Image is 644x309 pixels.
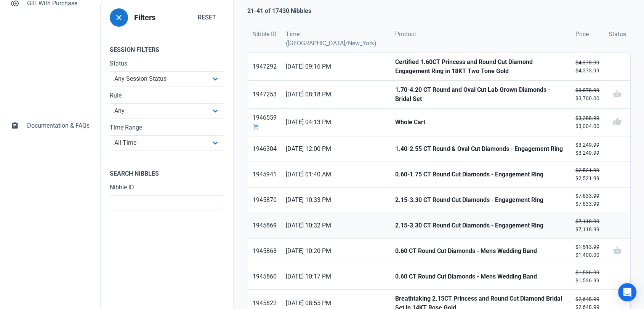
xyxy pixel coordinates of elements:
span: [DATE] 10:32 PM [286,221,386,230]
a: 2.15-3.30 CT Round Cut Diamonds - Engagement Ring [391,213,571,238]
span: [DATE] 10:17 PM [286,272,386,281]
s: $3,288.99 [575,115,599,121]
s: $3,878.99 [575,87,599,93]
a: [DATE] 10:32 PM [281,213,391,238]
small: $3,004.00 [575,114,599,130]
a: 1945870 [248,187,281,213]
button: Reset [190,10,224,25]
strong: 2.15-3.30 CT Round Cut Diamonds - Engagement Ring [395,221,566,230]
s: $4,373.99 [575,59,599,66]
span: [DATE] 04:13 PM [286,118,386,127]
a: 1945941 [248,162,281,187]
a: $3,878.99$3,700.00 [571,81,604,108]
a: thumb_up [604,109,630,136]
small: $1,536.99 [575,269,599,285]
span: Product [395,30,416,39]
button: close [110,8,128,27]
a: Whole Cart [391,109,571,136]
strong: 1.70-4.20 CT Round and Oval Cut Lab Grown Diamonds - Bridal Set [395,85,566,104]
p: 21-41 of 17430 Nibbles [247,6,311,16]
span: Time ([GEOGRAPHIC_DATA]/New_York) [286,30,386,48]
a: $3,249.99$3,249.99 [571,136,604,162]
a: $1,536.99$1,536.99 [571,264,604,289]
s: $3,249.99 [575,142,599,148]
strong: 0.60 CT Round Cut Diamonds - Mens Wedding Band [395,247,566,256]
a: $2,521.99$2,521.99 [571,162,604,187]
a: [DATE] 08:18 PM [281,81,391,108]
a: [DATE] 01:40 AM [281,162,391,187]
a: 0.60 CT Round Cut Diamonds - Mens Wedding Band [391,264,571,289]
legend: Search Nibbles [101,160,233,183]
span: close [114,13,123,22]
a: 2.15-3.30 CT Round Cut Diamonds - Engagement Ring [391,187,571,213]
label: Rule [110,91,224,100]
small: $7,118.99 [575,218,599,234]
a: $4,373.99$4,373.99 [571,53,604,80]
span: shopping_basket [612,89,622,98]
a: 1.40-2.55 CT Round & Oval Cut Diamonds - Engagement Ring [391,136,571,162]
a: 1946559shopping_cart [248,109,281,136]
div: Open Intercom Messenger [618,283,636,301]
a: $3,288.99$3,004.00 [571,109,604,136]
span: thumb_up [612,117,622,126]
strong: 0.60 CT Round Cut Diamonds - Mens Wedding Band [395,272,566,281]
a: 1945869 [248,213,281,238]
small: $3,249.99 [575,141,599,157]
span: [DATE] 01:40 AM [286,170,386,179]
span: Price [575,30,589,39]
span: Status [609,30,626,39]
a: 1945863 [248,239,281,264]
span: [DATE] 08:18 PM [286,90,386,99]
a: 0.60 CT Round Cut Diamonds - Mens Wedding Band [391,239,571,264]
strong: 0.60-1.75 CT Round Cut Diamonds - Engagement Ring [395,170,566,179]
small: $1,400.00 [575,243,599,259]
a: [DATE] 10:20 PM [281,239,391,264]
small: $7,633.99 [575,192,599,208]
span: [DATE] 09:16 PM [286,62,386,71]
span: [DATE] 10:33 PM [286,195,386,205]
a: 1947253 [248,81,281,108]
label: Time Range [110,123,224,132]
span: shopping_basket [612,246,622,255]
a: shopping_basket [604,239,630,264]
a: Certified 1.60CT Princess and Round Cut Diamond Engagement Ring in 18KT Two Tone Gold [391,53,571,80]
s: $1,536.99 [575,269,599,275]
label: Nibble ID [110,183,224,192]
s: $2,648.99 [575,296,599,302]
a: assignmentDocumentation & FAQs [6,117,94,135]
a: [DATE] 09:16 PM [281,53,391,80]
legend: Session Filters [101,36,233,59]
a: 1946304 [248,136,281,162]
a: $1,513.99$1,400.00 [571,239,604,264]
s: $1,513.99 [575,244,599,250]
strong: 2.15-3.30 CT Round Cut Diamonds - Engagement Ring [395,195,566,205]
span: assignment [11,121,19,129]
s: $7,118.99 [575,218,599,224]
a: [DATE] 10:17 PM [281,264,391,289]
small: $2,521.99 [575,167,599,183]
a: $7,633.99$7,633.99 [571,187,604,213]
span: [DATE] 12:00 PM [286,144,386,154]
span: Nibble ID [252,30,277,39]
label: Status [110,59,224,68]
span: Documentation & FAQs [27,121,90,130]
a: shopping_basket [604,81,630,108]
span: Reset [198,13,216,22]
a: [DATE] 10:33 PM [281,187,391,213]
a: 1945860 [248,264,281,289]
small: $3,700.00 [575,86,599,102]
s: $7,633.99 [575,193,599,199]
a: 0.60-1.75 CT Round Cut Diamonds - Engagement Ring [391,162,571,187]
span: shopping_cart [253,123,260,130]
h3: Filters [134,13,155,22]
strong: 1.40-2.55 CT Round & Oval Cut Diamonds - Engagement Ring [395,144,566,154]
a: $7,118.99$7,118.99 [571,213,604,238]
span: [DATE] 10:20 PM [286,247,386,256]
a: [DATE] 12:00 PM [281,136,391,162]
a: 1.70-4.20 CT Round and Oval Cut Lab Grown Diamonds - Bridal Set [391,81,571,108]
a: [DATE] 04:13 PM [281,109,391,136]
s: $2,521.99 [575,167,599,173]
strong: Certified 1.60CT Princess and Round Cut Diamond Engagement Ring in 18KT Two Tone Gold [395,58,566,76]
span: [DATE] 08:55 PM [286,299,386,308]
small: $4,373.99 [575,59,599,75]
